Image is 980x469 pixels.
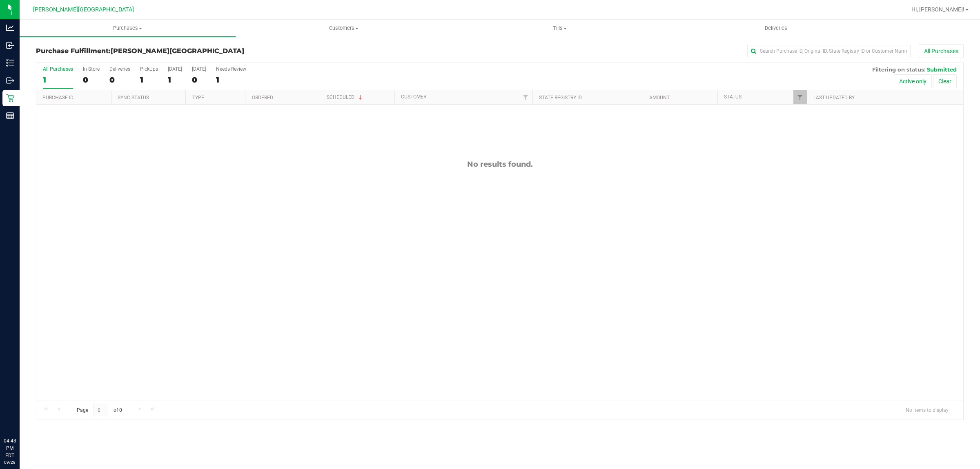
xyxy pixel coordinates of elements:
[83,66,100,72] div: In Store
[6,24,14,32] inline-svg: Analytics
[70,404,129,416] span: Page of 0
[140,75,158,85] div: 1
[401,94,426,100] a: Customer
[452,20,668,37] a: Tills
[6,94,14,102] inline-svg: Retail
[724,94,742,100] a: Status
[668,20,884,37] a: Deliveries
[4,459,16,465] p: 09/28
[140,66,158,72] div: PickUps
[894,74,932,88] button: Active only
[6,59,14,67] inline-svg: Inventory
[118,95,149,100] a: Sync Status
[872,66,925,73] span: Filtering on status:
[6,112,14,120] inline-svg: Reports
[192,75,206,85] div: 0
[927,66,957,73] span: Submitted
[24,402,34,412] iframe: Resource center unread badge
[236,20,452,37] a: Customers
[20,20,236,37] a: Purchases
[899,404,955,416] span: No items to display
[919,44,964,58] button: All Purchases
[216,66,246,72] div: Needs Review
[109,75,130,85] div: 0
[20,25,236,32] span: Purchases
[168,66,182,72] div: [DATE]
[36,160,963,169] div: No results found.
[793,90,807,104] a: Filter
[42,95,73,100] a: Purchase ID
[519,90,532,104] a: Filter
[168,75,182,85] div: 1
[813,95,855,100] a: Last Updated By
[36,47,345,55] h3: Purchase Fulfillment:
[33,6,134,13] span: [PERSON_NAME][GEOGRAPHIC_DATA]
[933,74,957,88] button: Clear
[43,66,73,72] div: All Purchases
[43,75,73,85] div: 1
[539,95,582,100] a: State Registry ID
[6,41,14,49] inline-svg: Inbound
[216,75,246,85] div: 1
[911,6,964,13] span: Hi, [PERSON_NAME]!
[8,404,33,428] iframe: Resource center
[192,66,206,72] div: [DATE]
[4,437,16,459] p: 04:43 PM EDT
[754,25,798,32] span: Deliveries
[6,76,14,85] inline-svg: Outbound
[83,75,100,85] div: 0
[111,47,244,55] span: [PERSON_NAME][GEOGRAPHIC_DATA]
[109,66,130,72] div: Deliveries
[236,25,451,32] span: Customers
[192,95,204,100] a: Type
[252,95,273,100] a: Ordered
[747,45,911,57] input: Search Purchase ID, Original ID, State Registry ID or Customer Name...
[452,25,667,32] span: Tills
[649,95,670,100] a: Amount
[327,94,364,100] a: Scheduled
